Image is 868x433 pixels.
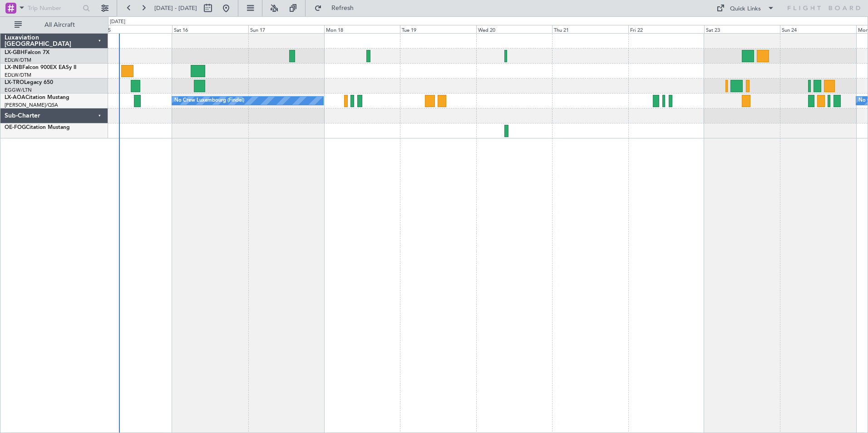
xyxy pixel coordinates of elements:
button: Quick Links [712,1,779,15]
div: Fri 15 [96,25,172,33]
div: Tue 19 [400,25,476,33]
span: All Aircraft [24,22,96,28]
span: LX-AOA [5,95,25,100]
div: Sun 24 [780,25,856,33]
a: LX-INBFalcon 900EX EASy II [5,65,76,70]
button: Refresh [310,1,365,15]
input: Trip Number [28,1,80,15]
div: Quick Links [730,5,761,14]
a: [PERSON_NAME]/QSA [5,102,58,108]
span: LX-GBH [5,50,25,55]
a: OE-FOGCitation Mustang [5,125,70,130]
span: LX-INB [5,65,22,70]
div: Wed 20 [476,25,552,33]
span: OE-FOG [5,125,26,130]
div: Sat 16 [172,25,248,33]
a: LX-TROLegacy 650 [5,80,53,85]
div: Sat 23 [704,25,780,33]
div: Thu 21 [552,25,628,33]
button: All Aircraft [10,18,99,32]
div: Sun 17 [248,25,324,33]
span: Refresh [324,5,362,11]
span: [DATE] - [DATE] [154,4,197,12]
div: No Crew Luxembourg (Findel) [174,94,244,108]
a: LX-AOACitation Mustang [5,95,69,100]
a: LX-GBHFalcon 7X [5,50,49,55]
div: [DATE] [110,18,125,26]
a: EDLW/DTM [5,72,31,79]
a: EDLW/DTM [5,57,31,64]
a: EGGW/LTN [5,87,32,93]
div: Mon 18 [324,25,400,33]
span: LX-TRO [5,80,24,85]
div: Fri 22 [628,25,704,33]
